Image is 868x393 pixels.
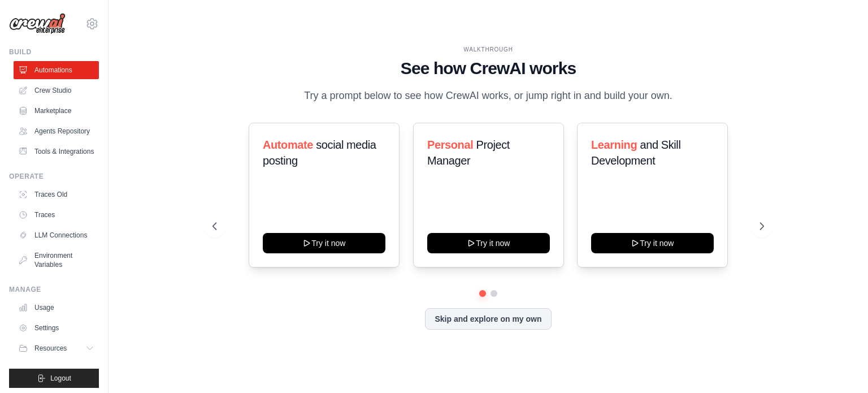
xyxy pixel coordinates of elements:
iframe: Chat Widget [811,339,868,393]
h1: See how CrewAI works [212,58,764,79]
span: Logout [50,374,71,383]
div: WALKTHROUGH [212,45,764,54]
p: Try a prompt below to see how CrewAI works, or jump right in and build your own. [298,88,678,104]
span: Personal [427,139,473,151]
div: Manage [9,285,99,294]
span: social media posting [263,139,376,167]
button: Logout [9,369,99,388]
button: Skip and explore on my own [425,308,551,330]
img: Logo [9,13,66,34]
a: Environment Variables [14,247,99,274]
div: Build [9,47,99,57]
a: Agents Repository [14,122,99,140]
a: Settings [14,319,99,337]
a: Traces Old [14,185,99,204]
a: Automations [14,61,99,79]
span: Learning [591,139,637,151]
span: Automate [263,139,313,151]
button: Try it now [591,233,714,253]
span: and Skill Development [591,139,680,167]
span: Resources [34,344,67,353]
a: Usage [14,299,99,317]
span: Project Manager [427,139,510,167]
button: Try it now [263,233,385,253]
a: Traces [14,206,99,224]
a: Marketplace [14,102,99,120]
button: Try it now [427,233,550,253]
button: Resources [14,339,99,357]
a: Tools & Integrations [14,142,99,161]
div: Operate [9,172,99,181]
a: Crew Studio [14,81,99,100]
a: LLM Connections [14,226,99,244]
